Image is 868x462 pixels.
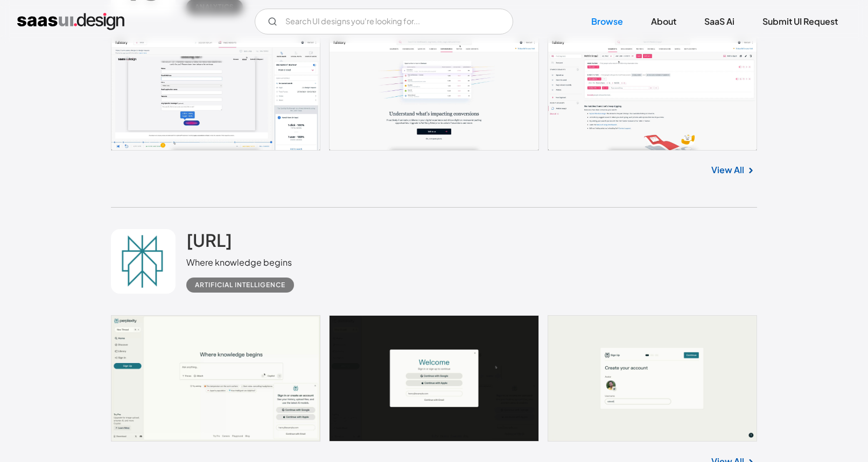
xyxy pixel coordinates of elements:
a: View All [711,164,744,176]
a: About [638,10,689,33]
a: [URL] [186,229,232,256]
a: SaaS Ai [691,10,747,33]
form: Email Form [255,9,513,34]
a: Browse [578,10,636,33]
a: Submit UI Request [750,10,851,33]
div: Artificial Intelligence [195,279,285,292]
div: Where knowledge begins [186,256,303,269]
h2: [URL] [186,229,232,251]
input: Search UI designs you're looking for... [255,9,513,34]
a: home [17,13,124,30]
